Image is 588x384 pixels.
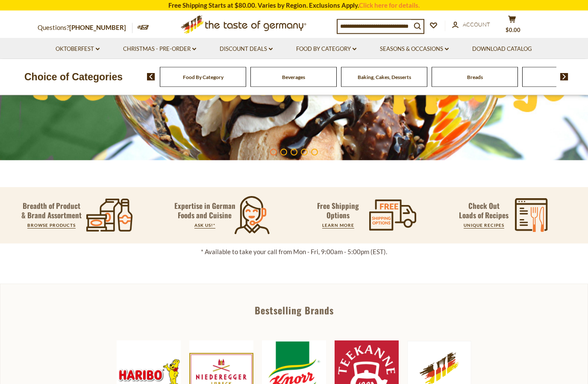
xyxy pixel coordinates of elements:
a: Discount Deals [220,44,273,54]
p: Questions? [38,22,132,33]
a: Christmas - PRE-ORDER [123,44,196,54]
a: Food By Category [296,44,356,54]
a: Seasons & Occasions [380,44,449,54]
a: UNIQUE RECIPES [464,223,504,228]
p: Expertise in German Foods and Cuisine [174,202,235,220]
img: next arrow [560,73,568,81]
img: previous arrow [147,73,155,81]
a: LEARN MORE [322,223,354,228]
a: Beverages [282,74,305,80]
a: Food By Category [183,74,223,80]
a: Baking, Cakes, Desserts [358,74,411,80]
p: Breadth of Product & Brand Assortment [21,202,82,220]
div: Bestselling Brands [0,306,588,315]
button: $0.00 [499,15,525,37]
a: ASK US!* [194,223,215,228]
a: Account [452,20,490,29]
a: BROWSE PRODUCTS [27,223,76,228]
a: Breads [467,74,483,80]
p: Free Shipping Options [310,202,366,220]
a: Download Catalog [472,44,532,54]
a: Oktoberfest [56,44,100,54]
a: Click here for details. [359,1,420,9]
span: $0.00 [506,26,520,33]
a: [PHONE_NUMBER] [69,23,126,31]
p: Check Out Loads of Recipes [459,202,509,220]
span: Account [463,21,490,28]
